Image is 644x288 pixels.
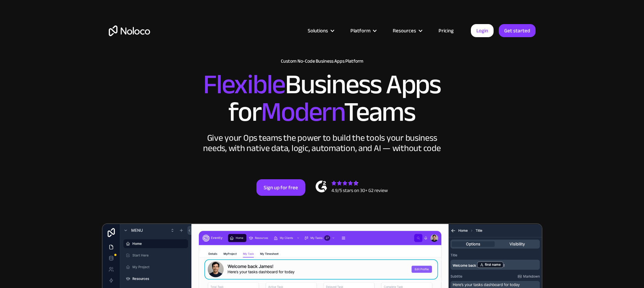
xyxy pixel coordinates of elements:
div: Solutions [308,26,328,35]
span: Modern [261,86,344,138]
div: Platform [350,26,370,35]
div: Resources [393,26,416,35]
div: Resources [384,26,430,35]
div: Platform [342,26,384,35]
a: Login [471,24,494,37]
div: Solutions [299,26,342,35]
a: Sign up for free [256,179,305,196]
div: Give your Ops teams the power to build the tools your business needs, with native data, logic, au... [202,133,443,153]
a: Get started [499,24,536,37]
a: home [109,25,150,36]
h2: Business Apps for Teams [109,71,536,126]
span: Flexible [203,59,285,110]
a: Pricing [430,26,462,35]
